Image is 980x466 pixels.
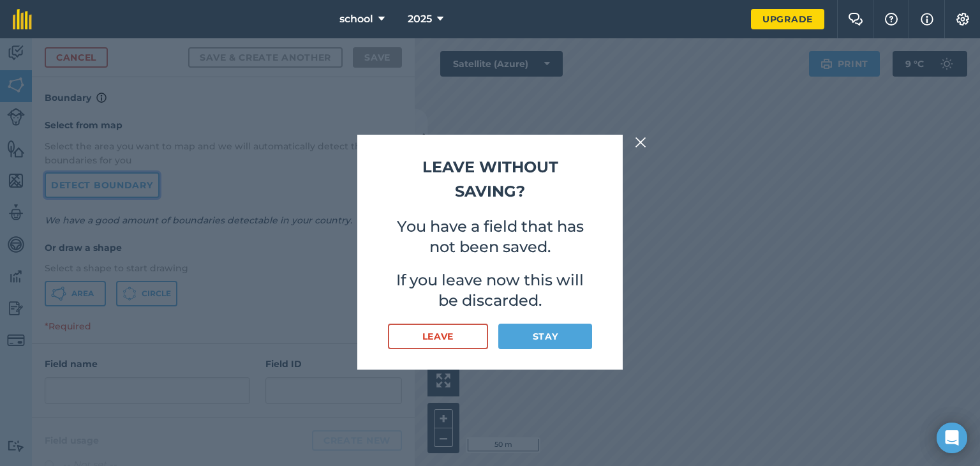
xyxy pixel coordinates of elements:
[635,135,646,150] img: svg+xml;base64,PHN2ZyB4bWxucz0iaHR0cDovL3d3dy53My5vcmcvMjAwMC9zdmciIHdpZHRoPSIyMiIgaGVpZ2h0PSIzMC...
[955,13,970,26] img: A cog icon
[921,11,933,27] img: svg+xml;base64,PHN2ZyB4bWxucz0iaHR0cDovL3d3dy53My5vcmcvMjAwMC9zdmciIHdpZHRoPSIxNyIgaGVpZ2h0PSIxNy...
[388,324,488,349] button: Leave
[498,324,592,349] button: Stay
[388,270,592,311] p: If you leave now this will be discarded.
[339,11,373,27] span: school
[388,216,592,257] p: You have a field that has not been saved.
[388,155,592,204] h2: Leave without saving?
[937,423,967,453] div: Open Intercom Messenger
[884,13,899,26] img: A question mark icon
[751,9,824,29] a: Upgrade
[848,13,863,26] img: Two speech bubbles overlapping with the left bubble in the forefront
[13,9,32,29] img: fieldmargin Logo
[408,11,432,27] span: 2025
